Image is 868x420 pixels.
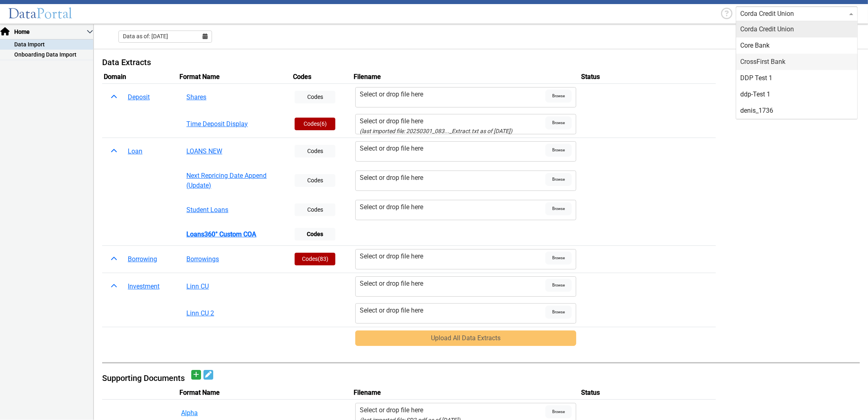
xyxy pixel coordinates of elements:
[579,386,716,400] th: Status
[8,5,37,22] span: Data
[360,90,545,99] div: Select or drop file here
[545,279,572,292] span: Browse
[203,370,213,380] button: Edit document
[291,70,352,84] th: Codes
[295,91,335,103] button: Codes
[736,70,857,86] div: DDP Test 1
[186,230,256,239] b: Loans360° Custom COA
[181,144,288,159] button: LOANS NEW
[102,70,178,84] th: Domain
[122,90,155,105] button: Deposit
[318,256,328,262] span: (83)
[102,373,188,383] h5: Supporting Documents
[191,370,201,380] button: Add document
[37,5,72,22] span: Portal
[360,306,545,315] div: Select or drop file here
[181,168,288,193] button: Next Repricing Date Append (Update)
[736,86,857,103] div: ddp-Test 1
[295,203,335,216] button: Codes
[295,253,335,265] button: Codes(83)
[102,57,860,67] h5: Data Extracts
[295,228,335,241] button: Codes
[360,279,545,289] div: Select or drop file here
[181,408,288,418] button: Alpha
[102,70,860,349] table: Uploads
[360,128,512,134] small: 20250301_083048_000.Darling_Consulting_Time_Deposits_Certificates_Extract.txt
[545,252,572,265] span: Browse
[545,116,572,129] span: Browse
[360,252,545,261] div: Select or drop file here
[360,173,545,183] div: Select or drop file here
[178,70,291,84] th: Format Name
[181,90,288,105] button: Shares
[122,144,148,159] button: Loan
[545,90,572,103] span: Browse
[579,70,716,84] th: Status
[545,202,572,215] span: Browse
[319,120,327,127] span: (6)
[352,386,579,400] th: Filename
[736,21,857,37] div: Corda Credit Union
[181,116,288,132] button: Time Deposit Display
[736,21,857,119] div: Options List
[352,70,579,84] th: Filename
[360,202,545,212] div: Select or drop file here
[545,144,572,157] span: Browse
[295,174,335,187] button: Codes
[736,37,857,54] div: Core Bank
[307,231,323,237] b: Codes
[178,386,291,400] th: Format Name
[736,7,858,21] ng-select: Corda Credit Union
[736,54,857,70] div: CrossFirst Bank
[295,118,335,130] button: Codes(6)
[360,116,545,126] div: Select or drop file here
[360,405,545,415] div: Select or drop file here
[181,279,288,294] button: Linn CU
[181,252,288,267] button: Borrowings
[545,306,572,319] span: Browse
[123,32,168,41] span: Data as of: [DATE]
[13,28,87,36] span: Home
[545,405,572,418] span: Browse
[736,103,857,119] div: denis_1736
[295,145,335,157] button: Codes
[181,227,262,242] button: Loans360° Custom COA
[360,144,545,153] div: Select or drop file here
[545,173,572,186] span: Browse
[181,306,288,321] button: Linn CU 2
[122,252,162,267] button: Borrowing
[122,279,165,294] button: Investment
[181,202,288,218] button: Student Loans
[718,6,736,22] div: Help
